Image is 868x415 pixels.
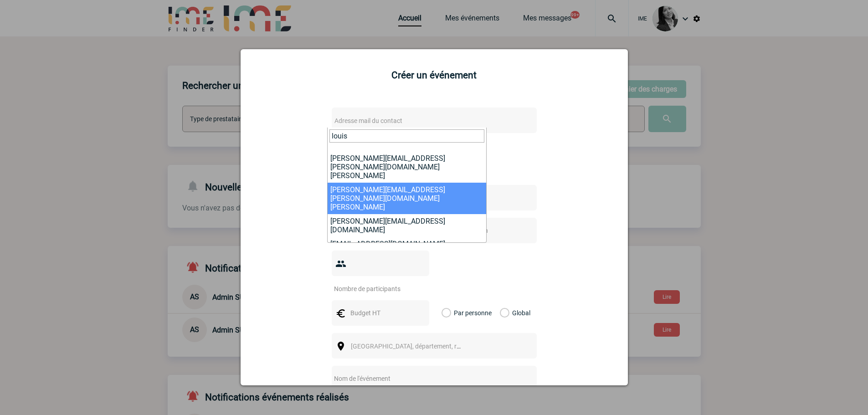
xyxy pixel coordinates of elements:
input: Nombre de participants [332,283,417,295]
label: Global [500,300,506,326]
h2: Créer un événement [252,70,616,81]
li: [PERSON_NAME][EMAIL_ADDRESS][PERSON_NAME][DOMAIN_NAME][PERSON_NAME] [328,151,486,183]
span: [GEOGRAPHIC_DATA], département, région... [351,343,478,350]
input: Budget HT [348,307,411,319]
li: [PERSON_NAME][EMAIL_ADDRESS][DOMAIN_NAME] [328,214,486,237]
input: Nom de l'événement [332,373,513,384]
li: [EMAIL_ADDRESS][DOMAIN_NAME] [328,237,486,251]
label: Par personne [442,300,452,326]
input: Date de fin [456,225,519,236]
li: [PERSON_NAME][EMAIL_ADDRESS][PERSON_NAME][DOMAIN_NAME][PERSON_NAME] [328,183,486,214]
span: Adresse mail du contact [334,117,402,124]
